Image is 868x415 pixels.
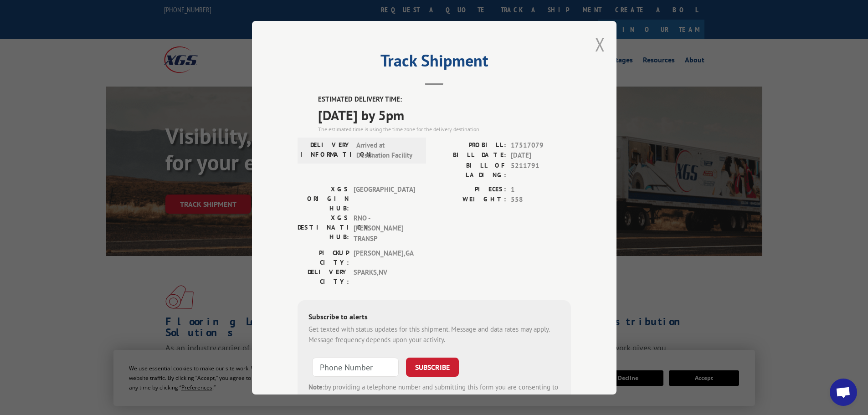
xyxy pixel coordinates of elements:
[308,383,324,391] strong: Note:
[434,150,506,161] label: BILL DATE:
[318,104,571,125] span: [DATE] by 5pm
[308,382,560,413] div: by providing a telephone number and submitting this form you are consenting to be contacted by SM...
[298,248,349,267] label: PICKUP CITY:
[298,184,349,213] label: XGS ORIGIN HUB:
[298,267,349,287] label: DELIVERY CITY:
[511,140,571,150] span: 17517079
[308,311,560,324] div: Subscribe to alerts
[511,184,571,195] span: 1
[354,184,415,213] span: [GEOGRAPHIC_DATA]
[308,324,560,345] div: Get texted with status updates for this shipment. Message and data rates may apply. Message frequ...
[298,213,349,244] label: XGS DESTINATION HUB:
[354,213,415,244] span: RNO - [PERSON_NAME] TRANSP
[312,358,399,377] input: Phone Number
[434,160,506,179] label: BILL OF LADING:
[318,94,571,105] label: ESTIMATED DELIVERY TIME:
[511,195,571,205] span: 558
[511,150,571,161] span: [DATE]
[434,184,506,195] label: PIECES:
[434,195,506,205] label: WEIGHT:
[354,267,415,287] span: SPARKS , NV
[354,248,415,267] span: [PERSON_NAME] , GA
[356,140,418,160] span: Arrived at Destination Facility
[300,140,352,160] label: DELIVERY INFORMATION:
[511,160,571,179] span: 5211791
[406,358,459,377] button: SUBSCRIBE
[595,32,605,56] button: Close modal
[318,125,571,133] div: The estimated time is using the time zone for the delivery destination.
[298,54,571,72] h2: Track Shipment
[830,379,857,406] div: Open chat
[434,140,506,150] label: PROBILL:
